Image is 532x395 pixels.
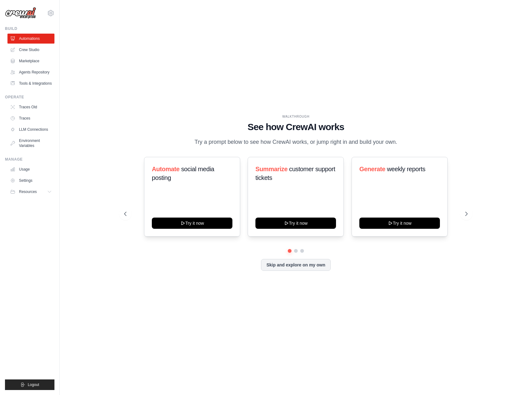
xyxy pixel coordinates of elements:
span: customer support tickets [255,166,335,181]
a: Traces [7,113,54,123]
span: weekly reports [387,166,425,172]
a: Settings [7,176,54,186]
a: Agents Repository [7,67,54,77]
a: LLM Connections [7,125,54,134]
a: Tools & Integrations [7,78,54,88]
button: Resources [7,187,54,197]
p: Try a prompt below to see how CrewAI works, or jump right in and build your own. [191,138,400,147]
span: Automate [152,166,180,172]
span: Generate [359,166,385,172]
button: Skip and explore on my own [261,259,330,271]
button: Logout [5,379,54,390]
div: Operate [5,95,54,100]
a: Automations [7,34,54,44]
button: Try it now [255,218,336,229]
a: Crew Studio [7,45,54,55]
a: Marketplace [7,56,54,66]
div: Manage [5,157,54,162]
h1: See how CrewAI works [124,121,468,133]
span: Resources [19,189,37,194]
div: Build [5,26,54,31]
span: Summarize [255,166,287,172]
img: Logo [5,7,36,19]
span: social media posting [152,166,214,181]
a: Usage [7,164,54,174]
button: Try it now [359,218,440,229]
div: WALKTHROUGH [124,114,468,119]
a: Traces Old [7,102,54,112]
button: Try it now [152,218,232,229]
span: Logout [28,382,39,387]
a: Environment Variables [7,136,54,151]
